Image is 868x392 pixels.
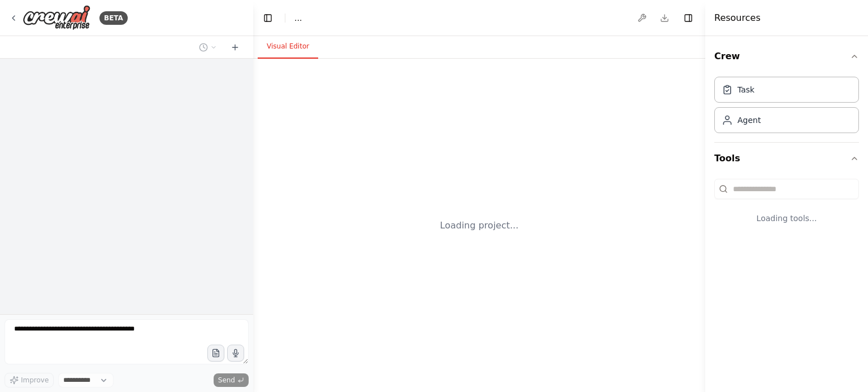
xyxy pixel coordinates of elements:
[218,376,235,385] span: Send
[737,114,761,126] div: Agent
[714,143,859,174] button: Tools
[258,35,318,59] button: Visual Editor
[207,345,224,362] button: Upload files
[99,11,128,25] div: BETA
[714,11,761,25] h4: Resources
[294,12,302,24] span: ...
[714,204,859,233] div: Loading tools...
[227,345,244,362] button: Click to speak your automation idea
[260,10,276,26] button: Hide left sidebar
[294,12,302,24] nav: breadcrumb
[194,41,222,54] button: Switch to previous chat
[5,373,54,387] button: Improve
[737,84,754,95] div: Task
[226,41,244,54] button: Start a new chat
[440,219,519,232] div: Loading project...
[214,373,249,387] button: Send
[714,41,859,72] button: Crew
[23,5,90,30] img: Logo
[714,174,859,242] div: Tools
[714,72,859,142] div: Crew
[680,10,696,26] button: Hide right sidebar
[21,376,49,385] span: Improve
